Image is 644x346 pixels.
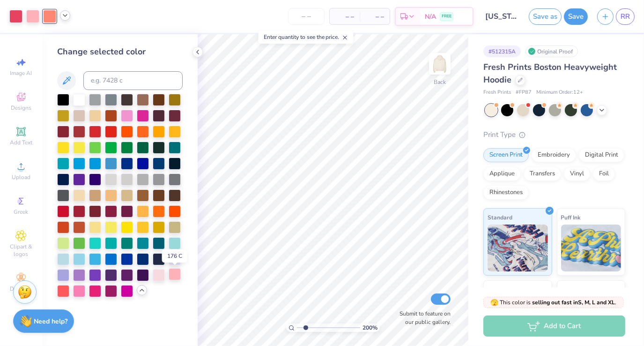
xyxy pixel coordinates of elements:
[57,45,183,58] div: Change selected color
[12,173,30,181] span: Upload
[488,285,511,294] span: Neon Ink
[10,285,32,293] span: Decorate
[259,30,354,44] div: Enter quantity to see the price.
[83,71,183,90] input: e.g. 7428 c
[516,89,532,97] span: # FP87
[434,78,446,86] div: Back
[564,8,588,25] button: Save
[162,249,187,263] div: 176 C
[564,167,590,181] div: Vinyl
[488,212,512,222] span: Standard
[533,299,615,306] strong: selling out fast in S, M, L and XL
[526,45,578,57] div: Original Proof
[10,139,32,146] span: Add Text
[483,186,529,200] div: Rhinestones
[483,45,521,57] div: # 512315A
[11,104,31,112] span: Designs
[491,298,617,307] span: This color is .
[425,12,436,22] span: N/A
[491,298,499,307] span: 🫣
[5,243,37,258] span: Clipart & logos
[621,11,630,22] span: RR
[524,167,561,181] div: Transfers
[430,54,449,73] img: Back
[10,69,32,77] span: Image AI
[536,89,583,97] span: Minimum Order: 12 +
[363,323,378,332] span: 200 %
[478,7,524,26] input: Untitled Design
[288,8,325,25] input: – –
[365,12,384,22] span: – –
[483,148,529,162] div: Screen Print
[561,225,622,271] img: Puff Ink
[483,167,521,181] div: Applique
[483,89,511,97] span: Fresh Prints
[532,148,576,162] div: Embroidery
[488,225,548,271] img: Standard
[14,208,29,216] span: Greek
[529,8,562,25] button: Save as
[561,212,581,222] span: Puff Ink
[579,148,624,162] div: Digital Print
[483,61,617,85] span: Fresh Prints Boston Heavyweight Hoodie
[616,8,635,25] a: RR
[394,309,451,326] label: Submit to feature on our public gallery.
[442,13,452,20] span: FREE
[483,129,625,140] div: Print Type
[561,285,616,294] span: Metallic & Glitter Ink
[335,12,354,22] span: – –
[593,167,615,181] div: Foil
[34,317,68,326] strong: Need help?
